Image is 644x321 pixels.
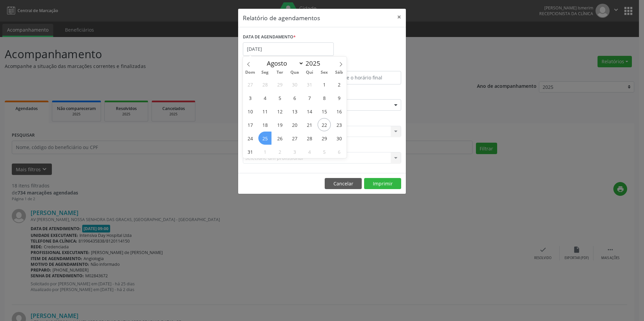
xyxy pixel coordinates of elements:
span: Agosto 22, 2025 [318,118,331,131]
input: Selecione o horário final [324,71,401,84]
span: Setembro 6, 2025 [332,145,346,158]
h5: Relatório de agendamentos [243,13,320,22]
span: Agosto 25, 2025 [258,132,271,145]
span: Setembro 4, 2025 [303,145,316,158]
span: Agosto 18, 2025 [258,118,271,131]
span: Qua [287,70,302,75]
input: Selecione uma data ou intervalo [243,42,334,56]
span: Dom [243,70,258,75]
span: Setembro 2, 2025 [273,145,286,158]
label: DATA DE AGENDAMENTO [243,32,296,42]
span: Agosto 9, 2025 [332,91,346,104]
button: Cancelar [325,178,362,189]
span: Agosto 10, 2025 [244,105,257,118]
span: Agosto 11, 2025 [258,105,271,118]
span: Julho 29, 2025 [273,78,286,91]
span: Agosto 23, 2025 [332,118,346,131]
span: Agosto 16, 2025 [332,105,346,118]
span: Qui [302,70,317,75]
label: ATÉ [324,61,401,71]
span: Julho 28, 2025 [258,78,271,91]
span: Sáb [332,70,347,75]
span: Julho 30, 2025 [288,78,301,91]
button: Imprimir [364,178,401,189]
span: Agosto 12, 2025 [273,105,286,118]
button: Close [392,9,406,25]
span: Agosto 20, 2025 [288,118,301,131]
span: Agosto 1, 2025 [318,78,331,91]
span: Agosto 6, 2025 [288,91,301,104]
span: Agosto 19, 2025 [273,118,286,131]
span: Agosto 3, 2025 [244,91,257,104]
span: Julho 27, 2025 [244,78,257,91]
span: Agosto 21, 2025 [303,118,316,131]
span: Ter [272,70,287,75]
span: Setembro 3, 2025 [288,145,301,158]
span: Agosto 8, 2025 [318,91,331,104]
span: Agosto 26, 2025 [273,132,286,145]
span: Agosto 29, 2025 [318,132,331,145]
span: Julho 31, 2025 [303,78,316,91]
input: Year [304,59,326,68]
span: Agosto 5, 2025 [273,91,286,104]
span: Agosto 17, 2025 [244,118,257,131]
span: Setembro 5, 2025 [318,145,331,158]
span: Agosto 28, 2025 [303,132,316,145]
span: Agosto 14, 2025 [303,105,316,118]
span: Agosto 13, 2025 [288,105,301,118]
span: Agosto 7, 2025 [303,91,316,104]
span: Agosto 24, 2025 [244,132,257,145]
span: Agosto 2, 2025 [332,78,346,91]
span: Setembro 1, 2025 [258,145,271,158]
span: Agosto 4, 2025 [258,91,271,104]
span: Agosto 15, 2025 [318,105,331,118]
select: Month [263,59,304,68]
span: Seg [258,70,272,75]
span: Agosto 31, 2025 [244,145,257,158]
span: Sex [317,70,332,75]
span: Agosto 27, 2025 [288,132,301,145]
span: Agosto 30, 2025 [332,132,346,145]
